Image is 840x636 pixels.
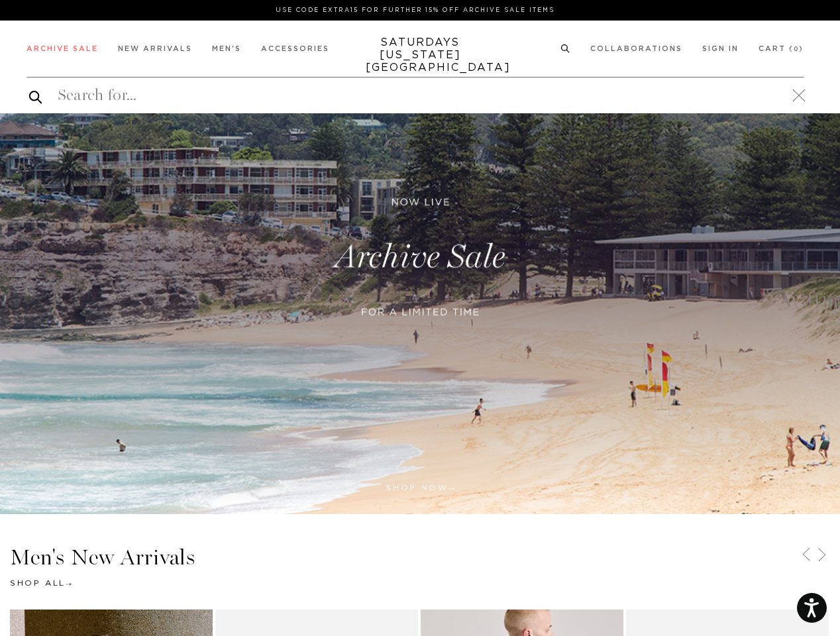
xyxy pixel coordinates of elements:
[366,36,475,74] a: SATURDAYS[US_STATE][GEOGRAPHIC_DATA]
[212,45,241,52] a: Men's
[26,85,804,106] input: Search for...
[10,547,830,568] h3: Men's New Arrivals
[118,45,192,52] a: New Arrivals
[10,579,72,587] a: Shop All
[702,45,739,52] a: Sign In
[590,45,682,52] a: Collaborations
[759,45,804,52] a: Cart (0)
[32,5,798,15] p: Use Code EXTRA15 for Further 15% Off Archive Sale Items
[261,45,329,52] a: Accessories
[26,45,98,52] a: Archive Sale
[794,46,799,52] small: 0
